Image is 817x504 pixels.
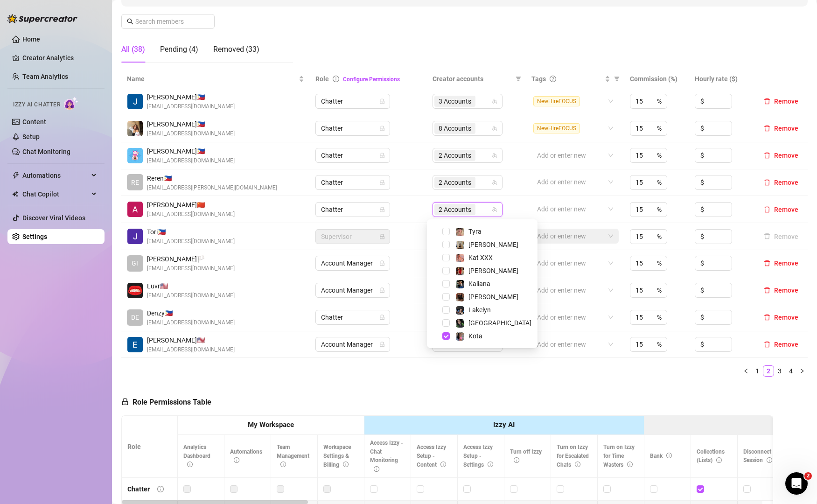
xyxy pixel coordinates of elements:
[379,342,385,347] span: lock
[764,287,770,294] span: delete
[575,462,580,467] span: info-circle
[456,293,464,301] img: Lily Rhyia
[492,180,497,185] span: team
[785,472,808,495] iframe: Intercom live chat
[456,319,464,328] img: Salem
[760,150,802,161] button: Remove
[493,420,515,429] strong: Izzy AI
[122,416,178,478] th: Role
[12,172,20,179] span: thunderbolt
[774,125,798,132] span: Remove
[468,241,518,248] span: [PERSON_NAME]
[121,70,310,88] th: Name
[439,123,471,133] span: 8 Accounts
[374,466,379,472] span: info-circle
[22,133,40,140] a: Setup
[697,448,725,464] span: Collections (Lists)
[456,332,464,341] img: Kota
[442,267,450,274] span: Select tree node
[12,191,18,197] img: Chat Copilot
[760,339,802,350] button: Remove
[323,444,351,468] span: Workspace Settings & Billing
[157,486,164,492] span: info-circle
[764,341,770,348] span: delete
[343,76,400,83] a: Configure Permissions
[121,397,211,408] h5: Role Permissions Table
[127,484,150,494] div: Chatter
[468,306,491,314] span: Lakelyn
[468,332,482,340] span: Kota
[774,341,798,348] span: Remove
[666,453,672,458] span: info-circle
[760,96,802,107] button: Remove
[804,472,812,480] span: 2
[131,177,139,188] span: RE
[147,264,235,273] span: [EMAIL_ADDRESS][DOMAIN_NAME]
[379,207,385,212] span: lock
[417,444,446,468] span: Access Izzy Setup - Content
[764,206,770,213] span: delete
[439,177,471,188] span: 2 Accounts
[764,98,770,105] span: delete
[22,214,85,222] a: Discover Viral Videos
[612,72,621,86] span: filter
[557,444,589,468] span: Turn on Izzy for Escalated Chats
[760,312,802,323] button: Remove
[147,146,235,156] span: [PERSON_NAME] 🇵🇭
[442,228,450,235] span: Select tree node
[492,207,497,212] span: team
[321,203,384,217] span: Chatter
[22,118,46,126] a: Content
[764,179,770,186] span: delete
[439,96,471,106] span: 3 Accounts
[764,125,770,132] span: delete
[280,462,286,467] span: info-circle
[516,76,521,82] span: filter
[510,448,542,464] span: Turn off Izzy
[767,457,772,463] span: info-circle
[127,229,143,244] img: Tori
[752,366,762,376] a: 1
[22,187,89,202] span: Chat Copilot
[147,281,235,291] span: Luvr 🇺🇸
[743,448,772,464] span: Disconnect Session
[774,365,785,377] li: 3
[132,258,139,268] span: GI
[370,440,403,473] span: Access Izzy - Chat Monitoring
[321,148,384,162] span: Chatter
[277,444,309,468] span: Team Management
[379,287,385,293] span: lock
[213,44,259,55] div: Removed (33)
[775,366,785,376] a: 3
[230,448,262,464] span: Automations
[379,126,385,131] span: lock
[456,267,464,275] img: Caroline
[127,94,143,109] img: John Jacob Caneja
[716,457,722,463] span: info-circle
[740,365,752,377] li: Previous Page
[434,96,475,107] span: 3 Accounts
[131,312,139,322] span: DE
[550,76,556,82] span: question-circle
[147,254,235,264] span: [PERSON_NAME] 🏳️
[627,462,633,467] span: info-circle
[147,92,235,102] span: [PERSON_NAME] 🇵🇭
[321,310,384,324] span: Chatter
[379,234,385,239] span: lock
[799,368,805,374] span: right
[315,75,329,83] span: Role
[456,306,464,315] img: Lakelyn
[234,457,239,463] span: info-circle
[456,254,464,262] img: Kat XXX
[442,293,450,301] span: Select tree node
[650,453,672,459] span: Bank
[760,177,802,188] button: Remove
[760,204,802,215] button: Remove
[764,152,770,159] span: delete
[187,462,193,467] span: info-circle
[774,314,798,321] span: Remove
[147,308,235,318] span: Denzy 🇵🇭
[147,345,235,354] span: [EMAIL_ADDRESS][DOMAIN_NAME]
[796,365,808,377] button: right
[22,73,68,80] a: Team Analytics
